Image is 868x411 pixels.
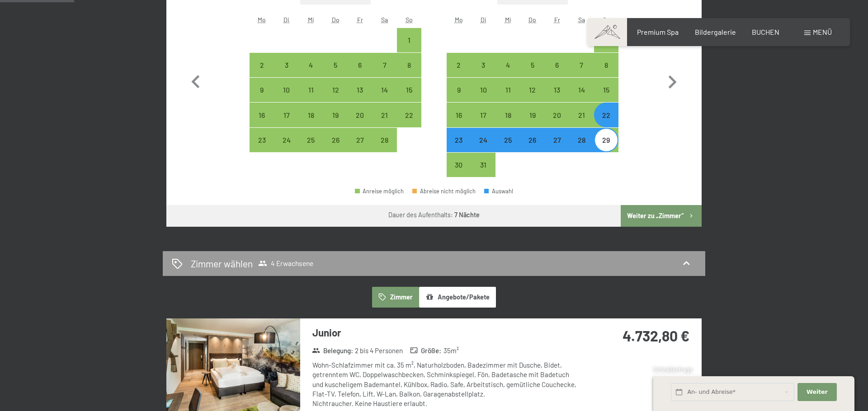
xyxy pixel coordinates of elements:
[521,86,544,109] div: 12
[471,78,495,102] div: Anreise möglich
[250,78,274,102] div: Mon Feb 09 2026
[448,136,470,159] div: 23
[275,61,297,84] div: 3
[472,112,495,134] div: 17
[447,78,471,102] div: Anreise möglich
[520,128,545,152] div: Thu Mar 26 2026
[447,128,471,152] div: Mon Mar 23 2026
[447,53,471,77] div: Mon Mar 02 2026
[471,53,495,77] div: Tue Mar 03 2026
[373,53,397,77] div: Anreise möglich
[496,136,519,159] div: 25
[484,188,513,194] div: Auswahl
[545,78,569,102] div: Anreise möglich
[406,16,413,23] abbr: Sonntag
[349,112,371,134] div: 20
[546,112,568,134] div: 20
[373,86,396,109] div: 14
[471,153,495,177] div: Anreise möglich
[348,78,372,102] div: Anreise möglich
[520,53,545,77] div: Thu Mar 05 2026
[569,128,594,152] div: Anreise möglich
[419,287,496,308] button: Angebote/Pakete
[623,327,689,344] strong: 4.732,80 €
[312,326,581,340] h3: Junior
[275,86,297,109] div: 10
[299,78,323,102] div: Wed Feb 11 2026
[398,61,420,84] div: 8
[250,128,274,152] div: Anreise möglich
[447,53,471,77] div: Anreise möglich
[324,61,347,84] div: 5
[813,28,832,36] span: Menü
[448,86,470,109] div: 9
[274,53,298,77] div: Anreise möglich
[447,153,471,177] div: Mon Mar 30 2026
[495,103,520,127] div: Anreise möglich
[594,103,618,127] div: Sun Mar 22 2026
[397,78,421,102] div: Sun Feb 15 2026
[472,136,495,159] div: 24
[397,103,421,127] div: Anreise möglich
[373,128,397,152] div: Anreise möglich
[594,128,618,152] div: Anreise möglich
[545,128,569,152] div: Fri Mar 27 2026
[594,53,618,77] div: Sun Mar 08 2026
[274,128,298,152] div: Anreise möglich
[807,388,828,396] span: Weiter
[349,61,371,84] div: 6
[546,86,568,109] div: 13
[323,128,348,152] div: Anreise möglich
[274,128,298,152] div: Tue Feb 24 2026
[299,53,323,77] div: Anreise möglich
[299,78,323,102] div: Anreise möglich
[695,28,736,36] a: Bildergalerie
[373,112,396,134] div: 21
[349,86,371,109] div: 13
[397,28,421,52] div: Sun Feb 01 2026
[454,211,480,219] b: 7 Nächte
[495,128,520,152] div: Anreise möglich
[355,346,403,355] span: 2 bis 4 Personen
[471,153,495,177] div: Tue Mar 31 2026
[595,112,618,134] div: 22
[521,112,544,134] div: 19
[471,103,495,127] div: Anreise möglich
[447,78,471,102] div: Mon Mar 09 2026
[495,78,520,102] div: Anreise möglich
[546,136,568,159] div: 27
[448,61,470,84] div: 2
[300,61,322,84] div: 4
[595,61,618,84] div: 8
[594,103,618,127] div: Anreise möglich
[373,61,396,84] div: 7
[505,16,511,23] abbr: Mittwoch
[578,16,585,23] abbr: Samstag
[373,78,397,102] div: Anreise möglich
[545,78,569,102] div: Fri Mar 13 2026
[496,86,519,109] div: 11
[372,287,419,308] button: Zimmer
[472,161,495,184] div: 31
[398,86,420,109] div: 15
[299,128,323,152] div: Wed Feb 25 2026
[448,161,470,184] div: 30
[398,112,420,134] div: 22
[443,346,459,355] span: 35 m²
[348,53,372,77] div: Anreise möglich
[274,53,298,77] div: Tue Feb 03 2026
[471,103,495,127] div: Tue Mar 17 2026
[300,136,322,159] div: 25
[250,53,274,77] div: Anreise möglich
[471,53,495,77] div: Anreise möglich
[274,78,298,102] div: Tue Feb 10 2026
[495,103,520,127] div: Wed Mar 18 2026
[594,53,618,77] div: Anreise möglich
[348,53,372,77] div: Fri Feb 06 2026
[299,103,323,127] div: Wed Feb 18 2026
[569,78,594,102] div: Sat Mar 14 2026
[323,78,348,102] div: Anreise möglich
[373,103,397,127] div: Anreise möglich
[603,16,610,23] abbr: Sonntag
[637,28,679,36] span: Premium Spa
